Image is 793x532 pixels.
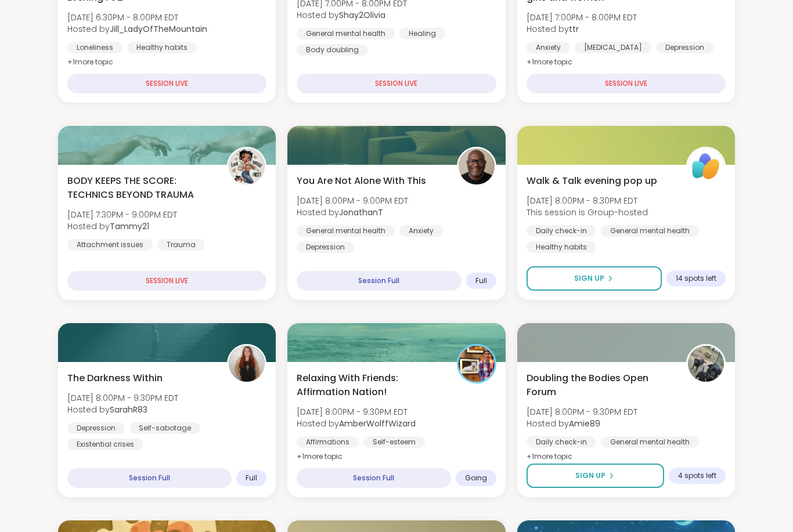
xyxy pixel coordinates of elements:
img: SarahR83 [229,346,265,382]
span: Sign Up [575,471,605,481]
span: The Darkness Within [67,371,163,385]
span: You Are Not Alone With This [297,174,426,188]
img: Amie89 [688,346,724,382]
b: Tammy21 [110,220,149,232]
div: [MEDICAL_DATA] [575,42,651,53]
span: This session is Group-hosted [527,207,648,218]
div: SESSION LIVE [67,74,266,93]
span: Sign Up [574,273,604,284]
div: General mental health [601,225,699,237]
span: [DATE] 8:00PM - 8:30PM EDT [527,195,648,207]
div: Anxiety [527,42,570,53]
div: SESSION LIVE [67,271,266,291]
div: Self-esteem [363,436,425,448]
span: Doubling the Bodies Open Forum [527,371,673,399]
div: Session Full [297,271,461,291]
span: Hosted by [527,23,637,35]
div: General mental health [297,225,395,237]
span: Hosted by [297,9,407,21]
div: Affirmations [297,436,359,448]
span: Hosted by [527,418,637,429]
div: Session Full [297,468,450,488]
span: Hosted by [297,418,416,429]
span: Hosted by [67,404,178,415]
div: Loneliness [67,42,122,53]
b: JonathanT [339,207,383,218]
span: Hosted by [67,220,177,232]
div: Depression [656,42,713,53]
div: Session Full [67,468,232,488]
span: 14 spots left [676,274,716,283]
span: [DATE] 7:00PM - 8:00PM EDT [527,12,637,23]
div: General mental health [297,28,395,39]
span: [DATE] 6:30PM - 8:00PM EDT [67,12,207,23]
b: Jill_LadyOfTheMountain [110,23,207,35]
span: [DATE] 8:00PM - 9:30PM EDT [297,406,416,418]
b: AmberWolffWizard [339,418,416,429]
img: ShareWell [688,149,724,184]
div: Body doubling [297,44,368,56]
img: Tammy21 [229,149,265,184]
span: Relaxing With Friends: Affirmation Nation! [297,371,444,399]
div: General mental health [601,436,699,448]
div: Existential crises [67,439,143,450]
span: 4 spots left [678,471,716,480]
button: Sign Up [527,266,662,291]
img: AmberWolffWizard [459,346,495,382]
span: Full [246,473,257,483]
span: Going [465,473,487,483]
span: [DATE] 8:00PM - 9:30PM EDT [67,392,178,404]
div: Anxiety [399,225,443,237]
b: Shay2Olivia [339,9,385,21]
div: Depression [297,241,354,253]
div: Attachment issues [67,239,153,251]
b: Amie89 [569,418,600,429]
span: Hosted by [297,207,408,218]
span: Hosted by [67,23,207,35]
span: [DATE] 7:30PM - 9:00PM EDT [67,209,177,220]
span: [DATE] 8:00PM - 9:30PM EDT [527,406,637,418]
div: Self-sabotage [129,422,200,434]
div: Depression [67,422,125,434]
b: ttr [569,23,579,35]
div: Healthy habits [127,42,197,53]
div: Daily check-in [527,225,596,237]
b: SarahR83 [110,404,147,415]
span: Full [475,276,487,285]
div: Healing [399,28,445,39]
div: SESSION LIVE [297,74,496,93]
div: Daily check-in [527,436,596,448]
div: SESSION LIVE [527,74,726,93]
span: [DATE] 8:00PM - 9:00PM EDT [297,195,408,207]
div: Trauma [157,239,205,251]
span: BODY KEEPS THE SCORE: TECHNICS BEYOND TRAUMA [67,174,214,202]
img: JonathanT [459,149,495,184]
span: Walk & Talk evening pop up [527,174,657,188]
button: Sign Up [527,464,664,488]
div: Healthy habits [527,241,596,253]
